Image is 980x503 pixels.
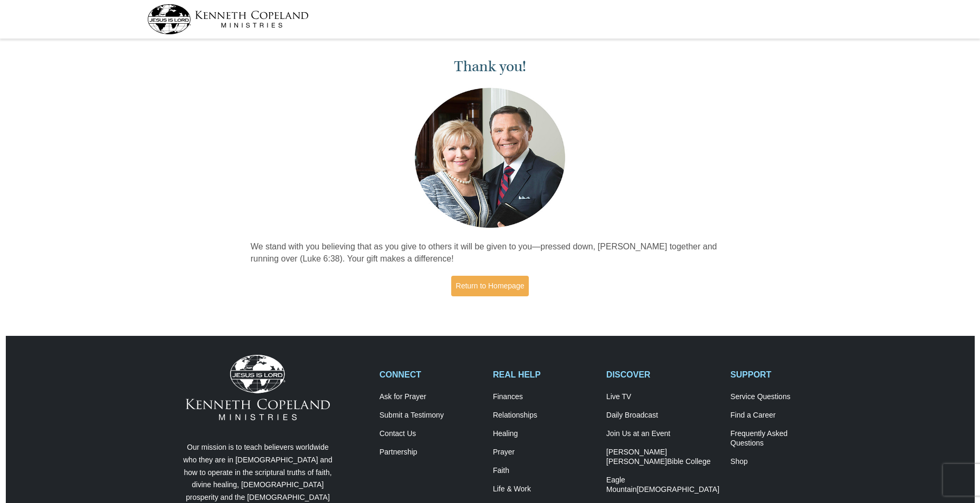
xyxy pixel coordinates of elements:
[730,457,833,467] a: Shop
[493,392,595,402] a: Finances
[379,370,482,380] h2: CONNECT
[493,429,595,439] a: Healing
[606,448,719,467] a: [PERSON_NAME] [PERSON_NAME]Bible College
[493,411,595,420] a: Relationships
[147,4,309,34] img: kcm-header-logo.svg
[379,429,482,439] a: Contact Us
[251,241,730,265] p: We stand with you believing that as you give to others it will be given to you—pressed down, [PER...
[667,457,711,466] span: Bible College
[606,411,719,420] a: Daily Broadcast
[493,485,595,494] a: Life & Work
[730,392,833,402] a: Service Questions
[379,448,482,457] a: Partnership
[730,429,833,448] a: Frequently AskedQuestions
[606,476,719,495] a: Eagle Mountain[DEMOGRAPHIC_DATA]
[412,85,568,230] img: Kenneth and Gloria
[493,466,595,476] a: Faith
[730,370,833,380] h2: SUPPORT
[186,355,330,420] img: Kenneth Copeland Ministries
[636,485,719,494] span: [DEMOGRAPHIC_DATA]
[451,276,529,296] a: Return to Homepage
[606,392,719,402] a: Live TV
[493,370,595,380] h2: REAL HELP
[730,411,833,420] a: Find a Career
[379,411,482,420] a: Submit a Testimony
[493,448,595,457] a: Prayer
[606,429,719,439] a: Join Us at an Event
[251,58,730,75] h1: Thank you!
[606,370,719,380] h2: DISCOVER
[379,392,482,402] a: Ask for Prayer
